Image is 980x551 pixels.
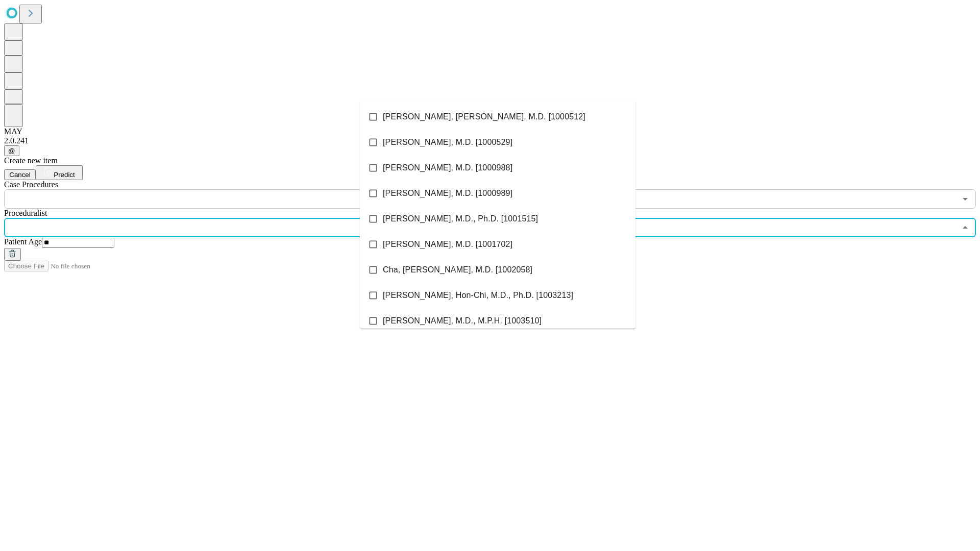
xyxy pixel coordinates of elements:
[383,315,542,327] span: [PERSON_NAME], M.D., M.P.H. [1003510]
[383,187,512,199] span: [PERSON_NAME], M.D. [1000989]
[4,145,19,156] button: @
[383,162,512,174] span: [PERSON_NAME], M.D. [1000988]
[8,147,15,155] span: @
[383,136,512,148] span: [PERSON_NAME], M.D. [1000529]
[383,264,532,276] span: Cha, [PERSON_NAME], M.D. [1002058]
[4,136,976,145] div: 2.0.241
[4,180,58,189] span: Scheduled Procedure
[383,289,573,302] span: [PERSON_NAME], Hon-Chi, M.D., Ph.D. [1003213]
[54,171,75,179] span: Predict
[958,192,972,206] button: Open
[4,237,42,246] span: Patient Age
[4,209,47,217] span: Proceduralist
[383,213,538,225] span: [PERSON_NAME], M.D., Ph.D. [1001515]
[9,171,31,179] span: Cancel
[4,127,976,136] div: MAY
[383,238,512,251] span: [PERSON_NAME], M.D. [1001702]
[383,111,585,123] span: [PERSON_NAME], [PERSON_NAME], M.D. [1000512]
[958,220,972,235] button: Close
[4,156,58,165] span: Create new item
[4,169,36,180] button: Cancel
[36,165,83,180] button: Predict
